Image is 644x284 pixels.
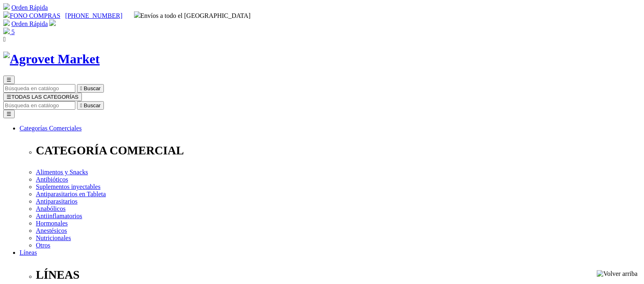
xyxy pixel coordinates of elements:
[36,176,68,183] a: Antibióticos
[11,4,48,11] a: Orden Rápida
[36,220,68,227] a: Hormonales
[7,77,11,83] span: ☰
[20,125,81,132] a: Categorías Comerciales
[20,249,37,256] a: Líneas
[36,169,88,176] a: Alimentos y Snacks
[49,20,56,27] a: Acceda a su cuenta de cliente
[134,11,141,18] img: delivery-truck.svg
[3,101,75,110] input: Buscar
[3,12,60,19] a: FONO COMPRAS
[3,84,75,93] input: Buscar
[77,101,104,110] button:  Buscar
[7,94,11,100] span: ☰
[36,212,82,219] a: Antiinflamatorios
[3,20,10,26] img: shopping-cart.svg
[3,28,10,34] img: shopping-bag.svg
[36,144,641,157] p: CATEGORÍA COMERCIAL
[49,20,56,26] img: user.svg
[36,227,67,234] a: Anestésicos
[77,84,104,93] button:  Buscar
[80,102,82,108] i: 
[3,28,15,35] a: 5
[36,183,101,190] a: Suplementos inyectables
[36,268,641,282] p: LÍNEAS
[3,36,6,43] i: 
[36,191,106,197] a: Antiparasitarios en Tableta
[11,20,48,27] a: Orden Rápida
[3,11,10,18] img: phone.svg
[65,12,122,19] a: [PHONE_NUMBER]
[36,198,77,205] a: Antiparasitarios
[3,76,15,84] button: ☰
[134,12,251,19] span: Envíos a todo el [GEOGRAPHIC_DATA]
[597,270,637,277] img: Volver arriba
[84,102,101,108] span: Buscar
[36,205,66,212] a: Anabólicos
[3,52,100,67] img: Agrovet Market
[84,85,101,91] span: Buscar
[80,85,82,91] i: 
[36,234,71,241] a: Nutricionales
[11,28,15,35] span: 5
[3,3,10,10] img: shopping-cart.svg
[36,242,51,249] a: Otros
[3,93,82,101] button: ☰TODAS LAS CATEGORÍAS
[3,110,15,118] button: ☰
